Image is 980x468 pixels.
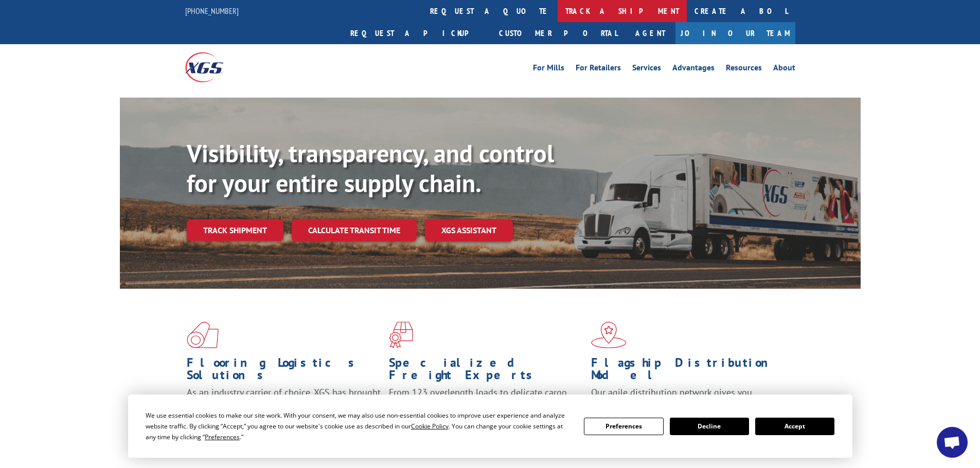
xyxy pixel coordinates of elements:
[755,418,834,435] button: Accept
[591,322,627,348] img: xgs-icon-flagship-distribution-model-red
[591,357,786,386] h1: Flagship Distribution Model
[292,219,417,241] a: Calculate transit time
[672,64,715,75] a: Advantages
[187,322,219,348] img: xgs-icon-total-supply-chain-intelligence-red
[128,395,852,458] div: Cookie Consent Prompt
[576,64,621,75] a: For Retailers
[389,386,583,432] p: From 123 overlength loads to delicate cargo, our experienced staff knows the best way to move you...
[187,386,381,423] span: As an industry carrier of choice, XGS has brought innovation and dedication to flooring logistics...
[533,64,564,75] a: For Mills
[411,422,449,430] span: Cookie Policy
[187,137,554,199] b: Visibility, transparency, and control for your entire supply chain.
[425,219,513,241] a: XGS ASSISTANT
[937,427,968,458] a: Open chat
[146,410,572,442] div: We use essential cookies to make our site work. With your consent, we may also use non-essential ...
[625,22,675,44] a: Agent
[591,386,780,410] span: Our agile distribution network gives you nationwide inventory management on demand.
[726,64,762,75] a: Resources
[187,219,283,241] a: Track shipment
[389,322,413,348] img: xgs-icon-focused-on-flooring-red
[632,64,661,75] a: Services
[584,418,663,435] button: Preferences
[491,22,625,44] a: Customer Portal
[343,22,491,44] a: Request a pickup
[773,64,795,75] a: About
[675,22,795,44] a: Join Our Team
[670,418,749,435] button: Decline
[205,433,240,441] span: Preferences
[187,357,381,386] h1: Flooring Logistics Solutions
[389,357,583,386] h1: Specialized Freight Experts
[185,6,239,16] a: [PHONE_NUMBER]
